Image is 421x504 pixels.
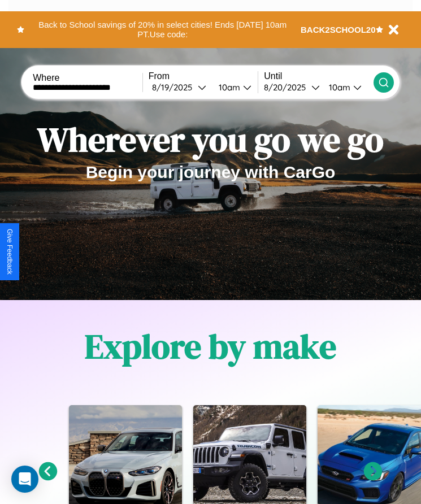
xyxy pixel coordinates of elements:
[320,81,374,93] button: 10am
[264,82,311,93] div: 8 / 20 / 2025
[11,466,38,493] div: Open Intercom Messenger
[149,81,210,93] button: 8/19/2025
[210,81,258,93] button: 10am
[85,323,336,370] h1: Explore by make
[301,25,376,34] b: BACK2SCHOOL20
[33,73,142,83] label: Where
[152,82,198,93] div: 8 / 19 / 2025
[24,17,301,42] button: Back to School savings of 20% in select cities! Ends [DATE] 10am PT.Use code:
[264,71,374,81] label: Until
[213,82,243,93] div: 10am
[6,229,14,275] div: Give Feedback
[149,71,258,81] label: From
[323,82,353,93] div: 10am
